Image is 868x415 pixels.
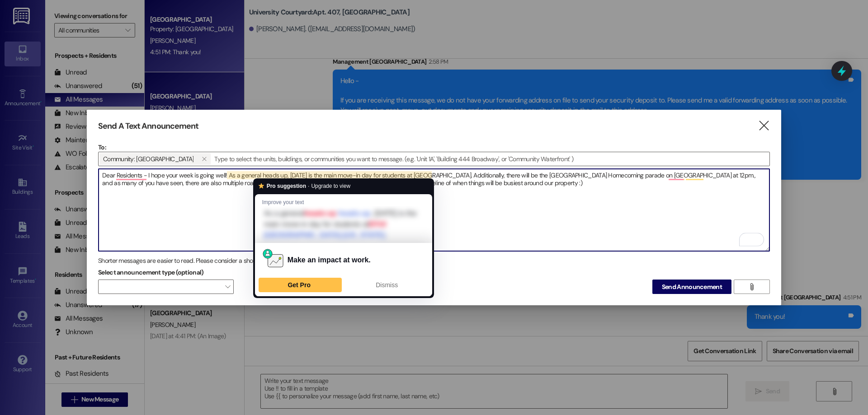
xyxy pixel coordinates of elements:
label: Select announcement type (optional) [98,266,204,280]
textarea: To enrich screen reader interactions, please activate Accessibility in Grammarly extension settings [99,169,769,251]
h3: Send A Text Announcement [98,121,198,131]
div: Shorter messages are easier to read. Please consider a shorter message or split this text into mu... [98,256,770,266]
i:  [758,121,770,131]
p: To: [98,143,770,152]
button: Community: University Courtyard [197,153,211,165]
span: Send Announcement [662,282,722,292]
i:  [202,155,207,163]
input: Type to select the units, buildings, or communities you want to message. (e.g. 'Unit 1A', 'Buildi... [212,152,769,166]
span: Community: University Courtyard [103,153,193,165]
div: To enrich screen reader interactions, please activate Accessibility in Grammarly extension settings [98,168,770,252]
i:  [748,283,755,290]
button: Send Announcement [652,280,731,294]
